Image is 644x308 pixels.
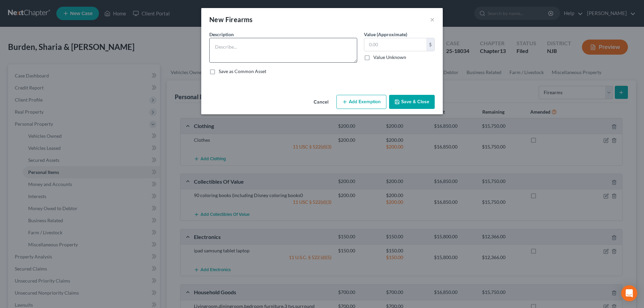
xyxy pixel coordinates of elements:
label: Save as Common Asset [219,68,266,75]
label: Value Unknown [373,54,406,61]
div: $ [426,38,434,51]
div: Open Intercom Messenger [621,285,637,301]
button: Cancel [308,96,334,109]
label: Value (Approximate) [364,31,407,38]
button: × [430,15,435,23]
input: 0.00 [364,38,426,51]
button: Save & Close [389,95,435,109]
div: New Firearms [209,15,253,24]
button: Add Exemption [336,95,386,109]
span: Description [209,32,234,37]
